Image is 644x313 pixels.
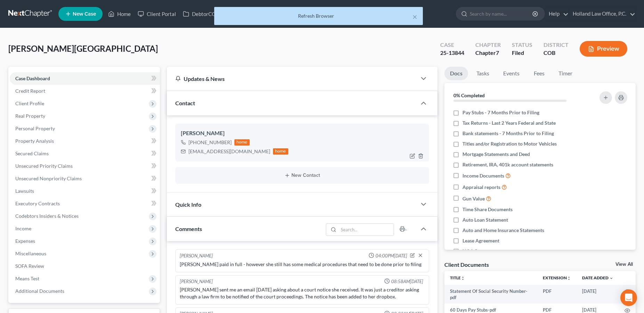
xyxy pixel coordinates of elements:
a: Unsecured Priority Claims [10,160,160,172]
strong: 0% Completed [453,92,485,98]
span: Pay Stubs - 7 Months Prior to Filing [462,109,539,116]
div: [PERSON_NAME] sent me an email [DATE] asking about a court notice she received. It was just a cre... [180,286,425,300]
a: Executory Contracts [10,197,160,210]
span: Mortgage Statements and Deed [462,151,530,158]
span: Lease Agreement [462,237,499,244]
button: Preview [580,41,627,57]
span: Unsecured Nonpriority Claims [15,175,82,181]
span: Contact [175,100,195,106]
span: Executory Contracts [15,200,60,206]
div: home [234,139,250,146]
a: Credit Report [10,85,160,97]
span: Auto and Home Insurance Statements [462,227,544,234]
i: unfold_more [567,276,571,280]
a: SOFA Review [10,260,160,272]
div: Case [440,41,464,49]
div: 25-13844 [440,49,464,57]
i: unfold_more [461,276,465,280]
span: Retirement, IRA, 401k account statements [462,161,553,168]
span: Unsecured Priority Claims [15,163,73,169]
span: Comments [175,225,202,232]
button: × [412,13,417,21]
a: Docs [444,67,468,80]
span: Property Analysis [15,138,54,144]
div: Filed [512,49,532,57]
div: [PERSON_NAME] [180,278,213,285]
td: PDF [537,285,577,304]
td: Statement Of Social Security Number-pdf [444,285,537,304]
div: [PERSON_NAME] paid in full - however she still has some medical procedures that need to be done p... [180,261,425,268]
div: [PHONE_NUMBER] [188,139,232,146]
a: View All [615,262,633,267]
span: Personal Property [15,125,55,131]
span: Gun Value [462,195,485,202]
a: Date Added expand_more [582,275,613,280]
span: Tax Returns - Last 2 Years Federal and State [462,120,556,126]
span: Codebtors Insiders & Notices [15,213,79,219]
span: Case Dashboard [15,75,50,81]
span: Quick Info [175,201,201,208]
a: Secured Claims [10,147,160,160]
div: Updates & News [175,75,408,82]
a: Tasks [471,67,495,80]
span: Income Documents [462,172,504,179]
span: Expenses [15,238,35,244]
span: Client Profile [15,100,44,106]
a: Property Analysis [10,135,160,147]
a: Titleunfold_more [450,275,465,280]
span: Lawsuits [15,188,34,194]
div: [EMAIL_ADDRESS][DOMAIN_NAME] [188,148,270,155]
span: Means Test [15,275,39,281]
div: [PERSON_NAME] [181,129,424,138]
span: 04:00PM[DATE] [376,253,407,259]
div: COB [544,49,569,57]
td: [DATE] [577,285,619,304]
span: Secured Claims [15,150,49,156]
span: 7 [496,49,499,56]
a: Fees [528,67,550,80]
a: Events [498,67,525,80]
span: Titles and/or Registration to Motor Vehicles [462,140,557,147]
div: Status [512,41,532,49]
span: HOA Statement [462,248,497,255]
span: Credit Report [15,88,45,94]
div: Chapter [475,41,501,49]
button: New Contact [181,173,424,178]
span: Income [15,225,31,231]
a: Timer [553,67,578,80]
span: Auto Loan Statement [462,216,508,223]
div: home [273,148,288,155]
span: Time Share Documents [462,206,513,213]
div: District [544,41,569,49]
a: Extensionunfold_more [543,275,571,280]
div: Refresh Browser [220,13,417,19]
input: Search... [339,224,394,236]
a: Unsecured Nonpriority Claims [10,172,160,185]
a: Lawsuits [10,185,160,197]
span: 08:58AM[DATE] [391,278,423,285]
span: SOFA Review [15,263,44,269]
i: expand_more [609,276,613,280]
div: Client Documents [444,261,489,268]
span: Bank statements - 7 Months Prior to Filing [462,130,554,137]
span: Appraisal reports [462,184,500,191]
span: Miscellaneous [15,250,46,256]
span: [PERSON_NAME][GEOGRAPHIC_DATA] [8,43,158,53]
span: Real Property [15,113,45,119]
div: [PERSON_NAME] [180,253,213,260]
div: Chapter [475,49,501,57]
div: Open Intercom Messenger [620,289,637,306]
a: Case Dashboard [10,72,160,85]
span: Additional Documents [15,288,64,294]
